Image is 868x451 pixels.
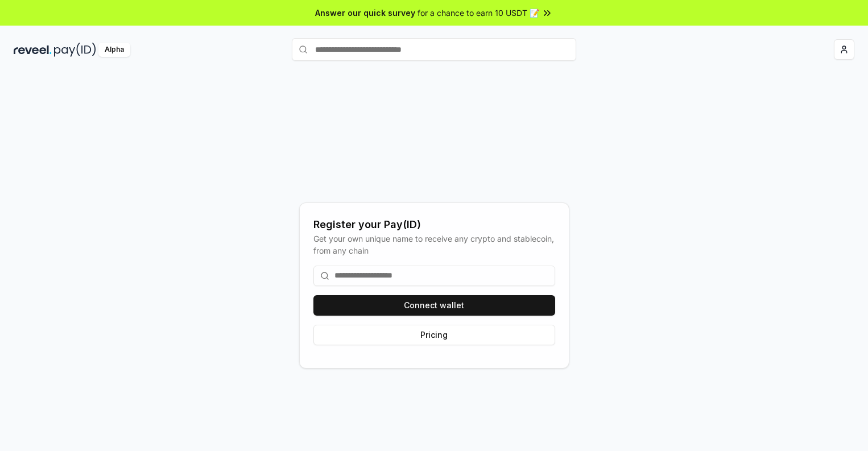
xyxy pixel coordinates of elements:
button: Pricing [313,325,555,345]
img: reveel_dark [14,43,52,57]
button: Connect wallet [313,295,555,316]
span: Answer our quick survey [315,7,415,19]
span: for a chance to earn 10 USDT 📝 [418,7,539,19]
img: pay_id [54,43,96,57]
div: Register your Pay(ID) [313,217,555,233]
div: Get your own unique name to receive any crypto and stablecoin, from any chain [313,233,555,256]
div: Alpha [98,43,130,57]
